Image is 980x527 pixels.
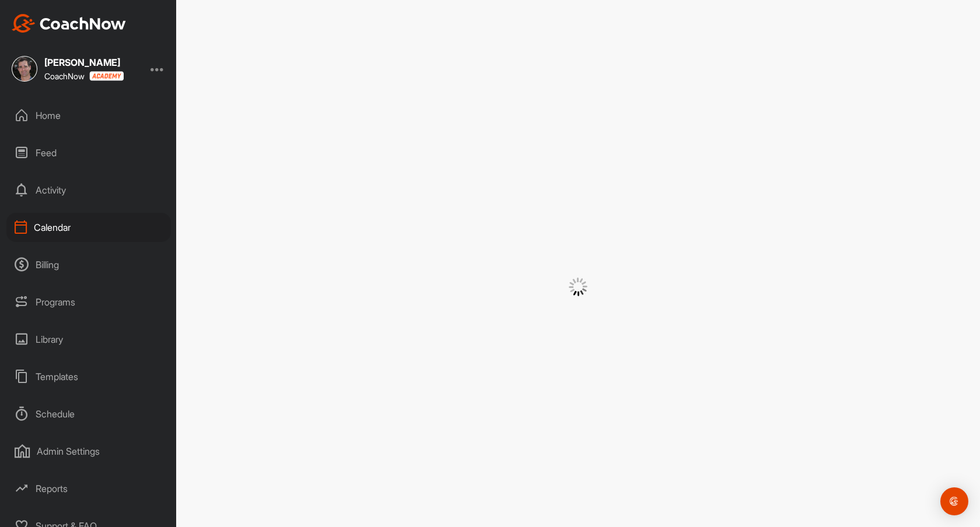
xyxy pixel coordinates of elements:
div: [PERSON_NAME] [44,58,124,67]
div: CoachNow [44,71,124,81]
div: Admin Settings [6,437,171,466]
div: Programs [6,287,171,317]
img: square_5027e2341d9045fb2fbe9f18383d5129.jpg [12,56,37,82]
img: CoachNow [12,14,126,33]
div: Schedule [6,399,171,428]
div: Feed [6,138,171,167]
img: CoachNow acadmey [89,71,124,81]
div: Home [6,101,171,130]
div: Activity [6,175,171,205]
div: Billing [6,250,171,279]
img: G6gVgL6ErOh57ABN0eRmCEwV0I4iEi4d8EwaPGI0tHgoAbU4EAHFLEQAh+QQFCgALACwIAA4AGAASAAAEbHDJSesaOCdk+8xg... [569,277,587,296]
div: Calendar [6,213,171,242]
div: Templates [6,362,171,391]
div: Reports [6,474,171,503]
div: Library [6,325,171,354]
div: Open Intercom Messenger [940,487,968,515]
